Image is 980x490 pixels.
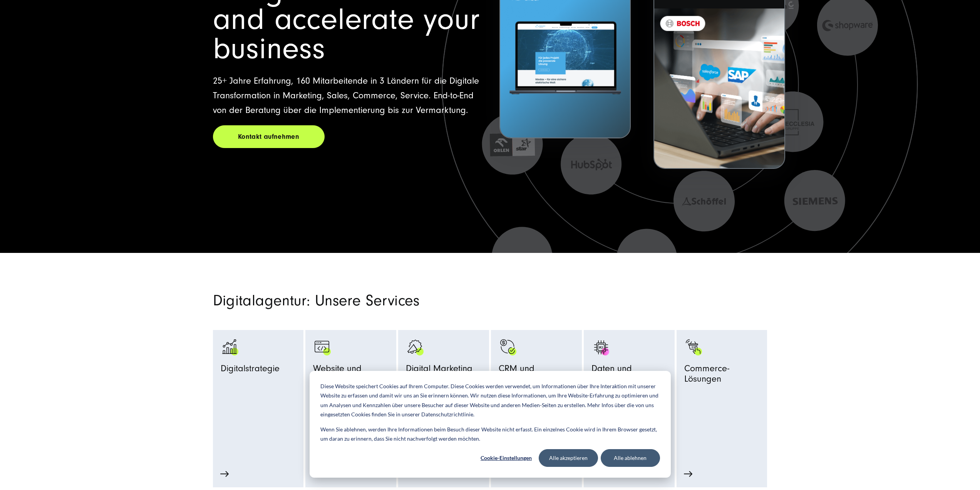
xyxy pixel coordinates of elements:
a: analytics-graph-bar-business analytics-graph-bar-business_white Digitalstrategie [221,338,296,451]
span: Website und Platform [313,364,389,387]
span: Commerce-Lösungen [684,364,760,387]
a: Bild eines Fingers, der auf einen schwarzen Einkaufswagen mit grünen Akzenten klickt: Digitalagen... [684,338,760,451]
button: Alle akzeptieren [539,449,598,467]
h2: Digitalagentur: Unsere Services [213,291,579,310]
button: Alle ablehnen [601,449,660,467]
span: Daten und KI [591,364,632,387]
p: Diese Website speichert Cookies auf Ihrem Computer. Diese Cookies werden verwendet, um Informatio... [320,382,660,419]
button: Cookie-Einstellungen [477,449,536,467]
span: Digital Marketing und Brand [406,364,472,387]
p: Wenn Sie ablehnen, werden Ihre Informationen beim Besuch dieser Website nicht erfasst. Ein einzel... [320,425,660,444]
a: Kontakt aufnehmen [213,125,325,148]
div: Cookie banner [310,371,671,478]
span: Digitalstrategie [221,364,280,377]
p: 25+ Jahre Erfahrung, 160 Mitarbeitende in 3 Ländern für die Digitale Transformation in Marketing,... [213,74,481,118]
a: advertising-megaphone-business-products_black advertising-megaphone-business-products_white Digit... [406,338,481,435]
span: CRM und Revenue Operations [499,364,574,397]
a: Symbol mit einem Haken und einem Dollarzeichen. monetization-approve-business-products_white CRM ... [499,338,574,451]
img: BOSCH - Kundeprojekt - Digital Transformation Agentur SUNZINET [654,8,784,168]
a: Browser Symbol als Zeichen für Web Development - Digitalagentur SUNZINET programming-browser-prog... [313,338,389,451]
a: KI 1 KI 1 Daten undKI [591,338,667,435]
